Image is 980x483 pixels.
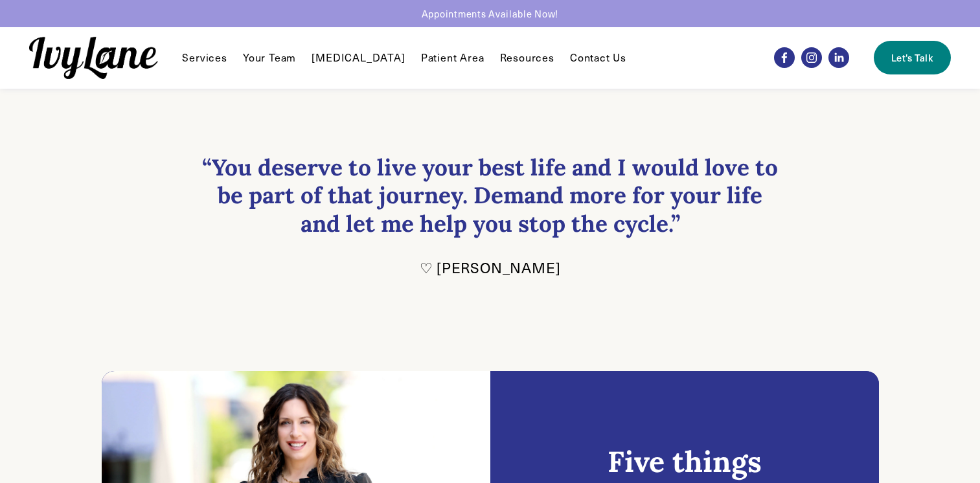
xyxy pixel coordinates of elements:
a: Contact Us [570,50,626,65]
a: Let's Talk [874,41,950,74]
a: Your Team [243,50,296,65]
span: Services [182,51,227,65]
a: Facebook [774,47,795,68]
a: folder dropdown [500,50,554,65]
h2: Five things [608,443,762,480]
a: [MEDICAL_DATA] [312,50,405,65]
span: Resources [500,51,554,65]
a: folder dropdown [182,50,227,65]
a: Instagram [801,47,822,68]
h3: “You deserve to live your best life and I would love to be part of that journey. Demand more for ... [199,153,782,238]
a: Patient Area [421,50,484,65]
p: ♡ [PERSON_NAME] [199,258,782,277]
a: LinkedIn [828,47,849,68]
img: Ivy Lane Counseling &mdash; Therapy that works for you [29,37,157,79]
